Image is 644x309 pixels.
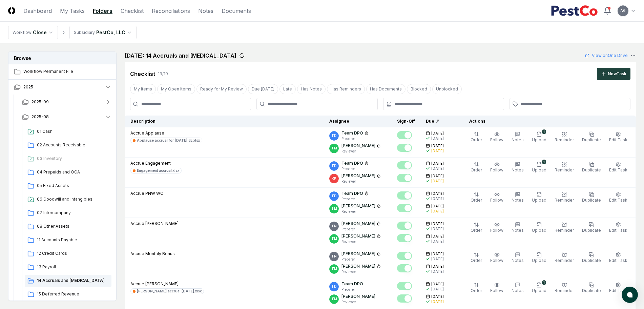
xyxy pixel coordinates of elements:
button: 1Upload [531,160,548,174]
a: Engagement accrual.xlsx [130,168,182,173]
span: Order [471,137,482,142]
span: TM [331,236,337,241]
span: Duplicate [582,288,601,293]
span: Order [471,228,482,233]
button: Follow [489,190,505,205]
div: [DATE] [431,166,444,171]
span: [DATE] [431,131,444,136]
div: Applause accrual for [DATE] JE.xlsx [137,138,200,143]
p: Reviewer [341,269,381,274]
div: Engagement accrual.xlsx [137,168,179,173]
p: Preparer [341,287,363,292]
button: Follow [489,221,505,235]
a: 14 Accruals and [MEDICAL_DATA] [25,275,111,287]
button: Mark complete [397,294,412,303]
button: Notes [510,251,525,265]
p: Reviewer [341,149,381,154]
a: Notes [198,7,213,15]
button: Edit Task [608,190,629,205]
span: Order [471,258,482,263]
a: 04 Prepaids and OCA [25,166,111,179]
div: [DATE] [431,209,444,214]
a: 12 Credit Cards [25,248,111,260]
button: 1Upload [531,130,548,144]
a: Workflow Permanent File [8,64,117,79]
a: My Tasks [60,7,85,15]
p: [PERSON_NAME] [341,251,375,257]
button: Edit Task [608,221,629,235]
div: 19 / 19 [158,71,168,77]
span: [DATE] [431,204,444,209]
img: PestCo logo [551,5,598,16]
button: Mark complete [397,282,412,290]
span: [DATE] [431,173,444,179]
span: Reminder [555,288,574,293]
span: 06 Goodwill and Intangibles [37,196,109,202]
p: Team DPO [341,281,363,287]
span: TD [331,133,337,138]
p: [PERSON_NAME] [341,203,375,209]
div: 1 [542,160,546,164]
span: Edit Task [609,137,627,142]
p: Preparer [341,197,369,202]
button: Order [469,160,483,174]
p: Reviewer [341,179,381,184]
button: Has Notes [297,84,326,94]
a: Reconciliations [152,7,190,15]
span: [DATE] [431,234,444,239]
span: Follow [490,258,503,263]
p: [PERSON_NAME] [341,293,375,300]
button: 1Upload [531,281,548,295]
span: [DATE] [431,282,444,287]
span: TD [331,193,337,199]
div: [DATE] [431,179,444,184]
p: Accrue Monthly Bonus [130,251,175,257]
h3: Browse [8,52,116,64]
span: Upload [532,228,546,233]
a: 01 Cash [25,126,111,138]
p: Team DPO [341,190,363,197]
button: My Items [130,84,156,94]
button: Mark complete [397,234,412,242]
span: Duplicate [582,228,601,233]
a: Dashboard [23,7,52,15]
span: Duplicate [582,258,601,263]
span: [DATE] [431,143,444,148]
button: Reminder [553,160,575,174]
button: Upload [531,251,548,265]
button: Order [469,221,483,235]
nav: breadcrumb [8,26,137,39]
th: Description [125,116,324,127]
button: Duplicate [581,130,602,144]
a: 05 Fixed Assets [25,180,111,192]
p: Preparer [341,166,369,171]
p: Accrue [PERSON_NAME] [130,281,204,287]
span: Reminder [555,137,574,142]
button: atlas-launcher [622,287,638,303]
button: Due Today [248,84,278,94]
button: Mark complete [397,252,412,260]
button: Edit Task [608,160,629,174]
span: 11 Accounts Payable [37,237,109,243]
div: [DATE] [431,196,444,201]
div: [DATE] [431,239,444,244]
a: View onOne Drive [585,53,628,59]
button: Mark complete [397,131,412,139]
span: Reminder [555,258,574,263]
button: Edit Task [608,130,629,144]
div: Actions [464,118,630,124]
p: Reviewer [341,209,381,214]
span: 01 Cash [37,128,109,135]
span: 13 Payroll [37,264,109,270]
button: Upload [531,221,548,235]
button: Mark complete [397,191,412,200]
span: Workflow Permanent File [23,68,111,75]
p: [PERSON_NAME] [341,221,375,227]
button: Mark complete [397,174,412,182]
button: Order [469,251,483,265]
a: 08 Other Assets [25,221,111,233]
span: Notes [512,228,524,233]
button: Upload [531,190,548,205]
a: Checklist [121,7,144,15]
span: Upload [532,258,546,263]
